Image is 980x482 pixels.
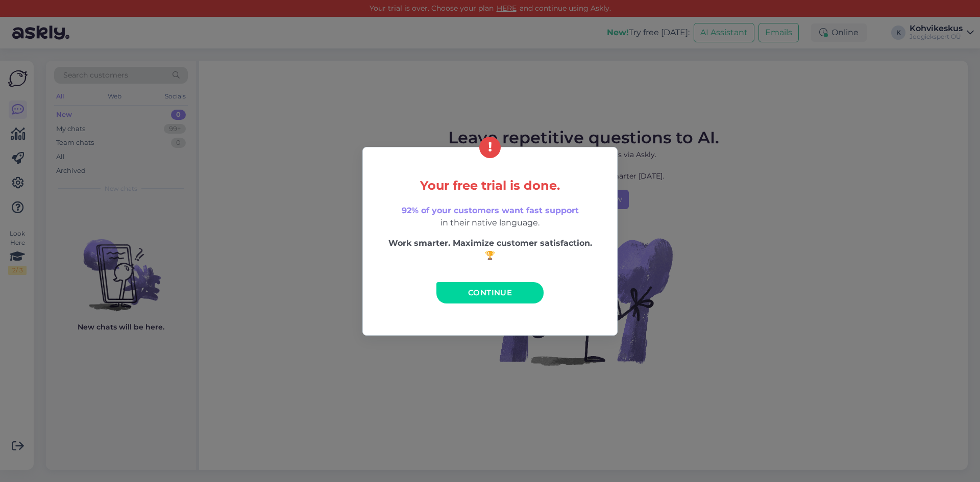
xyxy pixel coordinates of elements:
h5: Your free trial is done. [384,179,596,192]
span: Continue [468,288,512,297]
span: 92% of your customers want fast support [402,206,579,215]
p: in their native language. [384,205,596,229]
a: Continue [436,282,544,303]
p: Work smarter. Maximize customer satisfaction. 🏆 [384,237,596,262]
